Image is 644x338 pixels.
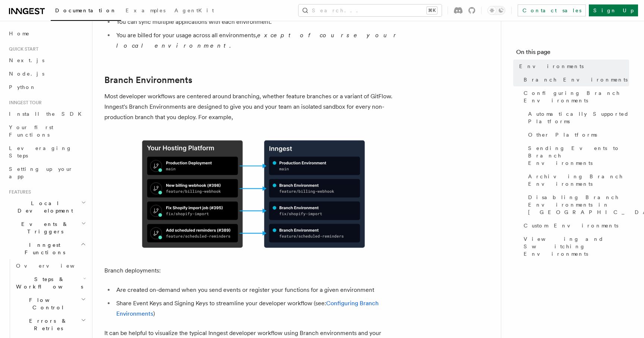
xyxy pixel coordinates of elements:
span: Python [9,84,36,90]
kbd: ⌘K [427,7,437,14]
p: Branch deployments: [104,265,402,276]
span: Errors & Retries [13,317,81,332]
a: Branch Environments [521,73,629,86]
span: Archiving Branch Environments [528,173,629,188]
span: Node.js [9,71,44,77]
img: Branch Environments mapping to your hosting platform's deployment previews [104,134,402,253]
a: Python [6,80,88,94]
span: Examples [126,7,165,13]
a: Documentation [51,2,121,21]
li: Are created on-demand when you send events or register your functions for a given environment [114,285,402,295]
a: Viewing and Switching Environments [521,232,629,261]
span: Home [9,30,30,37]
span: AgentKit [174,7,214,13]
span: Other Platforms [528,131,597,138]
a: Disabling Branch Environments in [GEOGRAPHIC_DATA] [525,191,629,219]
span: Environments [519,63,584,70]
button: Errors & Retries [13,314,88,335]
button: Local Development [6,197,88,217]
a: Sign Up [589,4,638,16]
a: Automatically Supported Platforms [525,107,629,128]
a: Your first Functions [6,121,88,141]
h4: On this page [516,48,629,60]
button: Search...⌘K [299,4,442,16]
a: Home [6,27,88,40]
span: Custom Environments [524,222,618,229]
a: Sending Events to Branch Environments [525,141,629,170]
a: Configuring Branch Environments [521,86,629,107]
a: Archiving Branch Environments [525,170,629,191]
a: Node.js [6,67,88,80]
a: Examples [121,2,170,20]
li: You can sync multiple applications with each environment. [114,17,402,27]
span: Leveraging Steps [9,145,72,159]
span: Branch Environments [524,76,628,83]
span: Flow Control [13,296,81,311]
a: Leveraging Steps [6,141,88,162]
span: Sending Events to Branch Environments [528,144,629,167]
span: Setting up your app [9,166,73,179]
button: Events & Triggers [6,217,88,238]
p: Most developer workflows are centered around branching, whether feature branches or a variant of ... [104,91,402,122]
a: Branch Environments [104,75,192,85]
a: Overview [13,259,88,272]
span: Install the SDK [9,111,86,117]
a: Other Platforms [525,128,629,141]
span: Quick start [6,46,38,52]
span: Events & Triggers [6,220,81,235]
span: Features [6,189,31,195]
span: Documentation [55,7,117,13]
span: Your first Functions [9,124,53,138]
button: Inngest Functions [6,238,88,259]
span: Steps & Workflows [13,275,83,290]
a: Next.js [6,54,88,67]
a: Custom Environments [521,219,629,232]
button: Toggle dark mode [487,6,505,15]
span: Configuring Branch Environments [524,89,629,104]
span: Inngest tour [6,100,42,106]
span: Inngest Functions [6,241,80,256]
li: Share Event Keys and Signing Keys to streamline your developer workflow (see: ) [114,298,402,319]
span: Automatically Supported Platforms [528,110,629,125]
li: You are billed for your usage across all environments, . [114,30,402,51]
em: except of course your local environment [116,32,399,49]
a: Setting up your app [6,162,88,183]
a: AgentKit [170,2,218,20]
span: Overview [16,263,93,269]
span: Next.js [9,57,44,63]
button: Steps & Workflows [13,272,88,293]
span: Viewing and Switching Environments [524,235,629,258]
span: Local Development [6,200,81,214]
a: Environments [516,60,629,73]
button: Flow Control [13,293,88,314]
a: Install the SDK [6,107,88,121]
a: Contact sales [518,4,586,16]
